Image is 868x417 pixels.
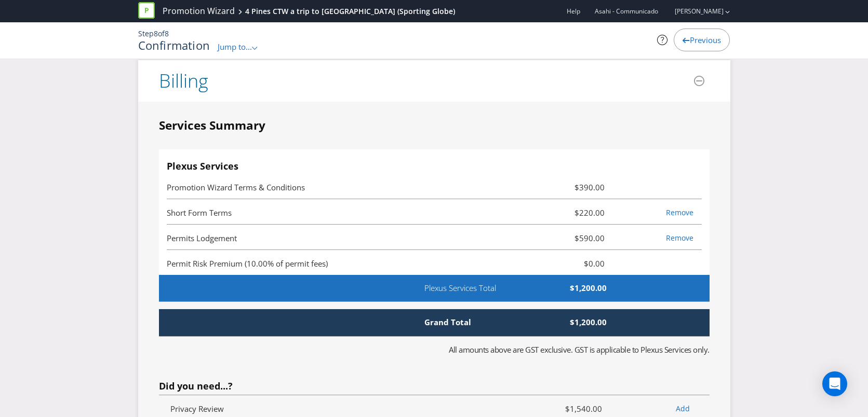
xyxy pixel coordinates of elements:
a: Add [676,404,690,413]
span: Previous [690,35,721,45]
span: Grand Total [417,317,496,328]
div: 4 Pines CTW a trip to [GEOGRAPHIC_DATA] (Sporting Globe) [245,6,455,17]
span: $390.00 [523,181,612,193]
span: All amounts above are GST exclusive. GST is applicable to Plexus Services only. [449,344,710,355]
span: $1,200.00 [536,283,615,294]
a: Promotion Wizard [163,5,235,17]
span: Promotion Wizard Terms & Conditions [167,182,305,192]
a: Help [567,7,580,16]
h3: Billing [159,71,208,91]
span: Short Form Terms [167,207,232,218]
span: Plexus Services Total [417,283,536,294]
h1: Confirmation [138,39,210,51]
span: 8 [154,29,158,38]
a: Remove [666,207,693,217]
span: 8 [165,29,169,38]
span: Jump to... [218,41,252,52]
legend: Services Summary [159,117,265,134]
div: Open Intercom Messenger [822,371,847,396]
a: [PERSON_NAME] [664,7,724,16]
span: Step [138,29,154,38]
span: $590.00 [523,232,612,244]
span: Permits Lodgement [167,233,237,243]
h4: Did you need...? [159,381,710,392]
h4: Plexus Services [167,161,702,172]
span: $0.00 [523,257,612,270]
span: $1,200.00 [496,317,615,328]
span: of [158,29,165,38]
span: Permit Risk Premium (10.00% of permit fees) [167,258,328,269]
span: $1,540.00 [522,402,610,415]
span: $220.00 [523,206,612,219]
a: Remove [666,233,693,243]
span: Privacy Review [170,404,224,414]
span: Asahi - Communicado [595,7,658,16]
